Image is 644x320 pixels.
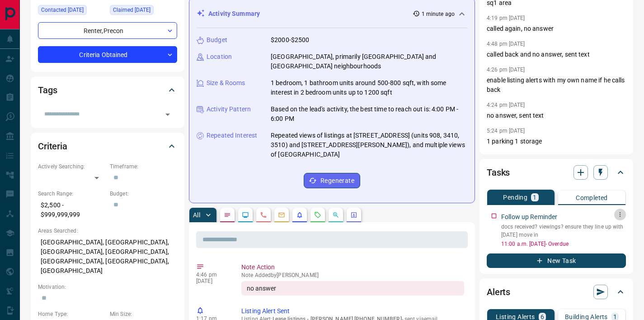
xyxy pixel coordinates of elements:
[487,165,510,180] h2: Tasks
[422,10,455,18] p: 1 minute ago
[487,41,525,47] p: 4:48 pm [DATE]
[271,35,309,45] p: $2000-$2500
[487,24,626,33] p: called again, no answer
[487,15,525,21] p: 4:19 pm [DATE]
[487,102,525,108] p: 4:24 pm [DATE]
[38,190,105,198] p: Search Range:
[565,314,608,320] p: Building Alerts
[224,211,231,219] svg: Notes
[38,162,105,171] p: Actively Searching:
[501,240,626,248] p: 11:00 a.m. [DATE] - Overdue
[487,281,626,303] div: Alerts
[38,227,177,235] p: Areas Searched:
[38,235,177,278] p: [GEOGRAPHIC_DATA], [GEOGRAPHIC_DATA], [GEOGRAPHIC_DATA], [GEOGRAPHIC_DATA], [GEOGRAPHIC_DATA], [G...
[207,78,245,88] p: Size & Rooms
[503,194,527,201] p: Pending
[110,5,177,18] div: Fri Oct 11 2024
[38,283,177,291] p: Motivation:
[241,306,464,316] p: Listing Alert Sent
[501,223,626,239] p: docs received? viewings? ensure they line up with [DATE] move in
[487,67,525,73] p: 4:26 pm [DATE]
[487,50,626,59] p: called back and no answer, sent text
[314,211,321,219] svg: Requests
[541,314,544,320] p: 6
[196,272,228,278] p: 4:46 pm
[110,310,177,318] p: Min Size:
[161,108,174,121] button: Open
[533,194,536,201] p: 1
[487,128,525,134] p: 5:24 pm [DATE]
[350,211,357,219] svg: Agent Actions
[38,5,105,18] div: Thu Sep 26 2024
[196,278,228,284] p: [DATE]
[332,211,339,219] svg: Opportunities
[242,211,249,219] svg: Lead Browsing Activity
[207,35,227,45] p: Budget
[38,139,67,153] h2: Criteria
[241,263,464,272] p: Note Action
[271,105,467,124] p: Based on the lead's activity, the best time to reach out is: 4:00 PM - 6:00 PM
[576,195,608,201] p: Completed
[487,285,510,299] h2: Alerts
[113,5,150,14] span: Claimed [DATE]
[241,272,464,278] p: Note Added by [PERSON_NAME]
[197,5,467,22] div: Activity Summary1 minute ago
[271,52,467,71] p: [GEOGRAPHIC_DATA], primarily [GEOGRAPHIC_DATA] and [GEOGRAPHIC_DATA] neighbourhoods
[110,162,177,171] p: Timeframe:
[38,79,177,101] div: Tags
[208,9,260,19] p: Activity Summary
[487,111,626,120] p: no answer, sent text
[487,76,626,95] p: enable listing alerts with my own name if he calls back
[278,211,285,219] svg: Emails
[487,137,626,146] p: 1 parking 1 storage
[487,162,626,183] div: Tasks
[260,211,267,219] svg: Calls
[38,83,57,97] h2: Tags
[38,198,105,222] p: $2,500 - $999,999,999
[110,190,177,198] p: Budget:
[38,22,177,39] div: Renter , Precon
[271,78,467,97] p: 1 bedroom, 1 bathroom units around 500-800 sqft, with some interest in 2 bedroom units up to 1200...
[271,131,467,159] p: Repeated views of listings at [STREET_ADDRESS] (units 908, 3410, 3510) and [STREET_ADDRESS][PERSO...
[207,131,257,140] p: Repeated Interest
[613,314,617,320] p: 1
[496,314,535,320] p: Listing Alerts
[501,212,557,222] p: Follow up Reminder
[207,105,251,114] p: Activity Pattern
[193,212,200,218] p: All
[304,173,360,188] button: Regenerate
[38,310,105,318] p: Home Type:
[487,253,626,268] button: New Task
[38,46,177,63] div: Criteria Obtained
[41,5,84,14] span: Contacted [DATE]
[38,135,177,157] div: Criteria
[296,211,303,219] svg: Listing Alerts
[241,281,464,296] div: no answer
[207,52,232,62] p: Location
